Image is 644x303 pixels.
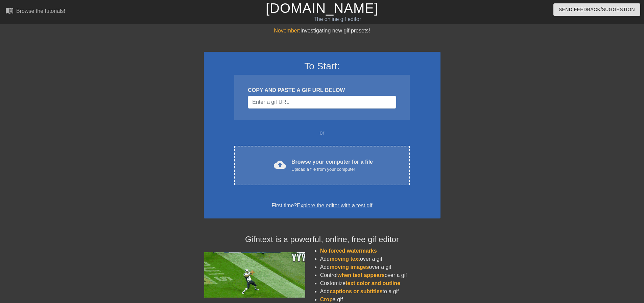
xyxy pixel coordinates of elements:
span: cloud_upload [274,159,286,171]
li: Add over a gif [320,263,440,271]
div: or [221,129,423,137]
span: when text appears [337,272,385,278]
div: Investigating new gif presets! [204,27,440,35]
div: Browse the tutorials! [16,8,65,14]
h3: To Start: [213,61,432,72]
span: text color and outline [345,280,400,286]
a: [DOMAIN_NAME] [266,1,378,16]
a: Browse the tutorials! [5,6,65,17]
span: November: [274,28,300,33]
div: Upload a file from your computer [291,166,373,173]
li: Add to a gif [320,287,440,296]
a: Explore the editor with a test gif [297,203,372,208]
input: Username [248,96,396,109]
span: Crop [320,297,333,302]
li: Add over a gif [320,255,440,263]
span: moving images [330,264,369,270]
div: Browse your computer for a file [291,158,373,173]
span: menu_book [5,6,14,15]
span: Send Feedback/Suggestion [559,5,635,14]
div: COPY AND PASTE A GIF URL BELOW [248,86,396,94]
span: moving text [330,256,360,262]
span: No forced watermarks [320,248,377,254]
span: captions or subtitles [330,288,382,294]
h4: Gifntext is a powerful, online, free gif editor [204,235,440,244]
div: The online gif editor [218,15,457,23]
li: Customize [320,279,440,287]
div: First time? [213,202,432,210]
img: football_small.gif [204,252,305,298]
button: Send Feedback/Suggestion [553,3,640,16]
li: Control over a gif [320,271,440,279]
